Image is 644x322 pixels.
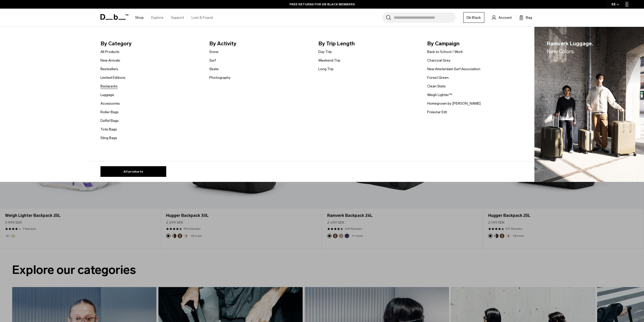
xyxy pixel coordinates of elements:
[463,12,484,23] a: Db Black
[192,9,213,27] a: Lost & Found
[100,84,118,89] a: Backpacks
[519,14,532,21] button: Bag
[100,127,117,132] a: Tote Bags
[209,58,216,63] a: Surf
[209,66,219,72] a: Skate
[318,49,332,54] a: Day Trip
[100,166,166,177] a: All products
[427,92,452,98] a: Weigh Lighter™
[498,15,512,20] span: Account
[547,48,575,54] span: New Colors.
[427,84,446,89] a: Clean Slate
[318,58,340,63] a: Weekend Trip
[318,40,419,48] span: By Trip Length
[131,9,217,27] nav: Main Navigation
[100,109,119,115] a: Roller Bags
[171,9,184,27] a: Support
[492,14,512,21] a: Account
[209,40,310,48] span: By Activity
[526,15,532,20] span: Bag
[100,92,114,98] a: Luggage
[100,40,201,48] span: By Category
[100,75,126,80] a: Limited Editions
[135,9,144,27] a: Shop
[427,101,481,106] a: Homegrown by [PERSON_NAME]
[100,66,118,72] a: Bestsellers
[100,101,120,106] a: Accessories
[427,66,480,72] a: New Amsterdam Surf Association
[100,49,119,54] a: All Products
[427,49,463,54] a: Back to School / Work
[427,109,448,115] a: Polestar Edt.
[547,40,593,55] span: Ramverk Luggage.
[427,58,450,63] a: Charcoal Grey
[289,2,355,7] a: FREE RETURNS FOR DB BLACK MEMBERS
[427,75,449,80] a: Forest Green
[100,58,120,63] a: New Arrivals
[151,9,163,27] a: Explore
[209,49,218,54] a: Snow
[427,40,528,48] span: By Campaign
[318,66,334,72] a: Long Trip
[100,135,117,141] a: Sling Bags
[100,118,119,123] a: Duffel Bags
[209,75,231,80] a: Photography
